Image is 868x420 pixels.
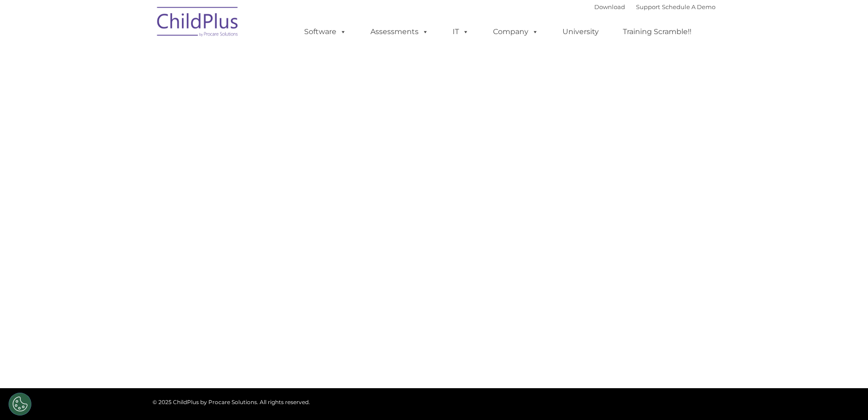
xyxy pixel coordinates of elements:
[553,23,608,41] a: University
[662,3,715,10] a: Schedule A Demo
[444,23,478,41] a: IT
[9,393,31,415] button: Cookies Settings
[614,23,700,41] a: Training Scramble!!
[484,23,547,41] a: Company
[636,3,660,10] a: Support
[594,3,625,10] a: Download
[361,23,438,41] a: Assessments
[295,23,355,41] a: Software
[594,3,715,10] font: |
[153,0,243,46] img: ChildPlus by Procare Solutions
[153,399,310,405] span: © 2025 ChildPlus by Procare Solutions. All rights reserved.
